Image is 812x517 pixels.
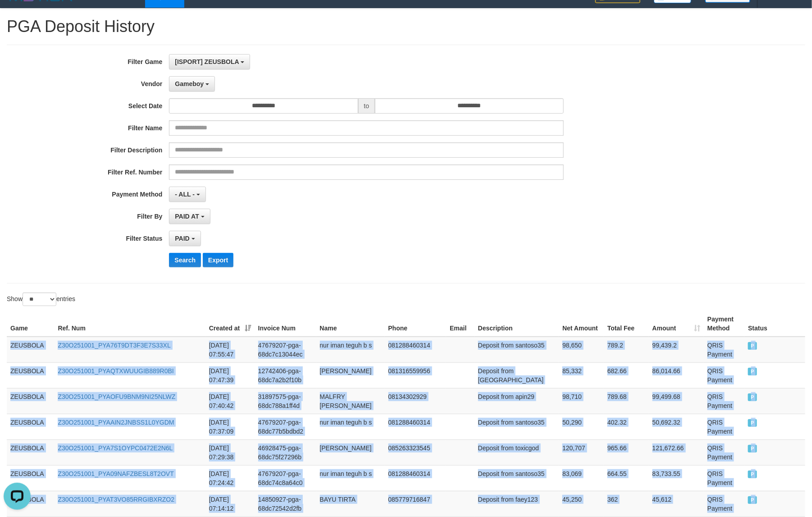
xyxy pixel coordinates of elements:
[58,496,174,503] a: Z30O251001_PYAT3VO85RRGIBXRZO2
[255,337,316,363] td: 47679207-pga-68dc7c13044ec
[748,368,757,375] span: PAID
[704,491,744,517] td: QRIS Payment
[175,191,195,198] span: - ALL -
[316,414,385,439] td: nur iman teguh b s
[559,439,604,465] td: 120,707
[58,367,173,375] a: Z30O251001_PYAQTXWUUGIB889R0BI
[205,388,255,414] td: [DATE] 07:40:42
[704,362,744,388] td: QRIS Payment
[604,491,649,517] td: 362
[175,58,239,65] span: [ISPORT] ZEUSBOLA
[704,311,744,337] th: Payment Method
[255,414,316,439] td: 47679207-pga-68dc77b5bdbd2
[205,439,255,465] td: [DATE] 07:29:38
[559,388,604,414] td: 98,710
[7,337,54,363] td: ZEUSBOLA
[748,471,757,478] span: PAID
[474,439,559,465] td: Deposit from toxicgod
[205,337,255,363] td: [DATE] 07:55:47
[604,465,649,491] td: 664.55
[649,337,704,363] td: 99,439.2
[58,393,175,400] a: Z30O251001_PYAOFU9BNM9NI25NLWZ
[58,470,173,477] a: Z30O251001_PYA09NAFZBESL8T2OVT
[316,439,385,465] td: [PERSON_NAME]
[205,311,255,337] th: Created at: activate to sort column ascending
[7,465,54,491] td: ZEUSBOLA
[255,439,316,465] td: 46928475-pga-68dc75f27296b
[316,491,385,517] td: BAYU TIRTA
[58,444,173,452] a: Z30O251001_PYA7S1OYPC0472E2N6L
[559,491,604,517] td: 45,250
[559,311,604,337] th: Net Amount
[58,342,170,349] a: Z30O251001_PYA76T9DT3F3E7S33XL
[649,414,704,439] td: 50,692.32
[385,362,447,388] td: 081316559956
[169,187,205,202] button: - ALL -
[474,491,559,517] td: Deposit from faey123
[446,311,474,337] th: Email
[704,439,744,465] td: QRIS Payment
[7,18,805,36] h1: PGA Deposit History
[748,393,757,401] span: PAID
[474,388,559,414] td: Deposit from apin29
[649,465,704,491] td: 83,733.55
[748,419,757,427] span: PAID
[58,419,174,426] a: Z30O251001_PYAAIN2JNBSS1L0YGDM
[203,253,233,267] button: Export
[7,293,75,306] label: Show entries
[255,465,316,491] td: 47679207-pga-68dc74c8a64c0
[604,388,649,414] td: 789.68
[385,337,447,363] td: 081288460314
[169,54,250,69] button: [ISPORT] ZEUSBOLA
[255,491,316,517] td: 14850927-pga-68dc72542d2fb
[604,311,649,337] th: Total Fee
[316,465,385,491] td: nur iman teguh b s
[169,231,201,246] button: PAID
[7,388,54,414] td: ZEUSBOLA
[4,4,31,31] button: Open LiveChat chat widget
[704,414,744,439] td: QRIS Payment
[255,362,316,388] td: 12742406-pga-68dc7a2b2f10b
[604,337,649,363] td: 789.2
[7,311,54,337] th: Game
[169,76,215,92] button: Gameboy
[385,414,447,439] td: 081288460314
[316,388,385,414] td: MALFRY [PERSON_NAME]
[474,311,559,337] th: Description
[54,311,205,337] th: Ref. Num
[169,209,210,224] button: PAID AT
[175,80,204,87] span: Gameboy
[316,337,385,363] td: nur iman teguh b s
[649,362,704,388] td: 86,014.66
[7,439,54,465] td: ZEUSBOLA
[385,388,447,414] td: 08134302929
[704,388,744,414] td: QRIS Payment
[649,311,704,337] th: Amount: activate to sort column ascending
[474,337,559,363] td: Deposit from santoso35
[205,362,255,388] td: [DATE] 07:47:39
[23,293,56,306] select: Showentries
[255,388,316,414] td: 31897575-pga-68dc788a1ff4d
[205,491,255,517] td: [DATE] 07:14:12
[604,414,649,439] td: 402.32
[169,253,201,267] button: Search
[175,213,199,220] span: PAID AT
[7,362,54,388] td: ZEUSBOLA
[604,439,649,465] td: 965.66
[316,362,385,388] td: [PERSON_NAME]
[604,362,649,388] td: 682.66
[474,414,559,439] td: Deposit from santoso35
[385,465,447,491] td: 081288460314
[255,311,316,337] th: Invoice Num
[559,465,604,491] td: 83,069
[704,337,744,363] td: QRIS Payment
[748,342,757,350] span: PAID
[205,465,255,491] td: [DATE] 07:24:42
[559,362,604,388] td: 85,332
[205,414,255,439] td: [DATE] 07:37:09
[649,388,704,414] td: 99,499.68
[748,496,757,504] span: PAID
[316,311,385,337] th: Name
[744,311,805,337] th: Status
[649,439,704,465] td: 121,672.66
